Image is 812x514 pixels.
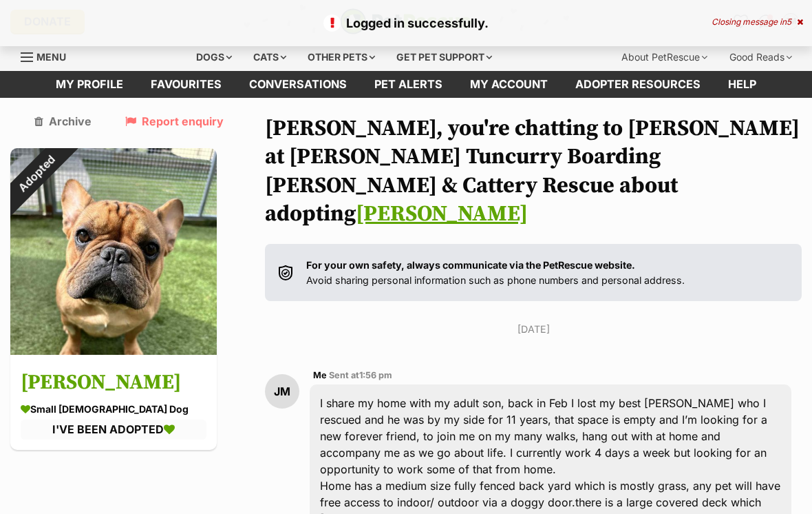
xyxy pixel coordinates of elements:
[361,71,456,98] a: Pet alerts
[186,43,242,71] div: Dogs
[359,370,392,380] span: 1:56 pm
[10,357,217,449] a: [PERSON_NAME] small [DEMOGRAPHIC_DATA] Dog I'VE BEEN ADOPTED
[329,370,392,380] span: Sent at
[21,43,76,68] a: Menu
[10,344,217,358] a: Adopted
[137,71,235,98] a: Favourites
[456,71,562,98] a: My account
[36,51,66,63] span: Menu
[313,370,327,380] span: Me
[714,71,770,98] a: Help
[21,402,206,416] div: small [DEMOGRAPHIC_DATA] Dog
[306,259,635,271] strong: For your own safety, always communicate via the PetRescue website.
[10,148,217,355] img: Phoebe
[265,374,299,409] div: JM
[356,201,528,228] a: [PERSON_NAME]
[21,367,206,398] h3: [PERSON_NAME]
[612,43,717,71] div: About PetRescue
[34,115,92,127] a: Archive
[125,115,224,127] a: Report enquiry
[265,322,802,336] p: [DATE]
[562,71,714,98] a: Adopter resources
[720,43,802,71] div: Good Reads
[21,420,206,439] div: I'VE BEEN ADOPTED
[265,115,802,229] h1: [PERSON_NAME], you're chatting to [PERSON_NAME] at [PERSON_NAME] Tuncurry Boarding [PERSON_NAME] ...
[42,71,137,98] a: My profile
[306,258,685,287] p: Avoid sharing personal information such as phone numbers and personal address.
[235,71,361,98] a: conversations
[298,43,385,71] div: Other pets
[244,43,296,71] div: Cats
[387,43,502,71] div: Get pet support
